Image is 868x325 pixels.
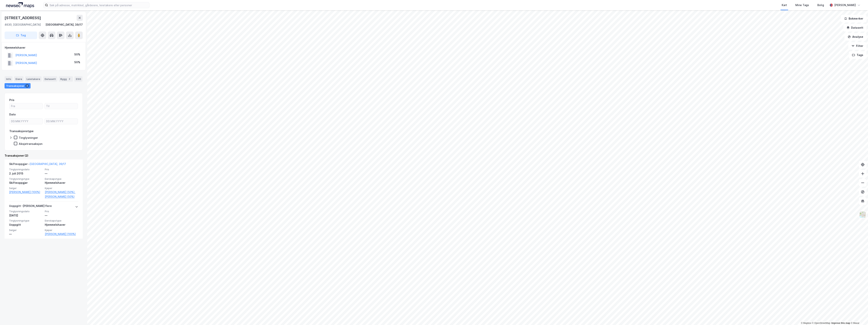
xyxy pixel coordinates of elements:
[9,210,42,213] span: Tinglysningsdato
[5,76,13,82] div: Info
[849,307,868,325] iframe: Chat Widget
[9,118,43,124] input: DD.MM.YYYY
[5,15,42,21] div: [STREET_ADDRESS]
[843,24,866,32] button: Datasett
[46,22,83,27] div: [GEOGRAPHIC_DATA], 39/17
[9,213,42,218] div: [DATE]
[59,76,73,82] div: Bygg
[9,222,42,227] div: Uoppgitt
[45,103,78,109] input: Til
[801,322,811,324] a: Mapbox
[9,219,42,222] span: Tinglysningstype
[795,3,809,7] div: Mine Tags
[849,51,866,59] button: Tags
[9,204,52,210] div: Uoppgitt - [PERSON_NAME] flere
[9,162,66,168] div: Skifteoppgjør -
[45,177,78,181] span: Eierskapstype
[9,103,43,109] input: Fra
[45,229,78,232] span: Kjøper
[74,52,80,57] div: 50%
[30,162,66,166] a: [GEOGRAPHIC_DATA], 39/17
[844,33,866,41] button: Analyse
[45,210,78,213] span: Pris
[45,168,78,171] span: Pris
[5,22,41,27] div: 4630, [GEOGRAPHIC_DATA]
[5,45,83,50] div: Hjemmelshaver
[45,181,78,185] div: Hjemmelshaver
[9,129,34,133] div: Transaksjonstype
[9,229,42,232] span: Selger
[834,3,856,7] div: [PERSON_NAME]
[9,232,42,236] div: —
[45,219,78,222] span: Eierskapstype
[5,153,83,158] div: Transaksjoner (2)
[74,60,80,65] div: 50%
[9,98,14,102] div: Pris
[14,76,24,82] div: Eiere
[9,187,42,190] span: Selger
[812,322,830,324] a: OpenStreetMap
[9,190,42,194] a: [PERSON_NAME] (100%)
[6,2,34,8] img: logo.a4113a55bc3d86da70a041830d287a7e.svg
[25,84,29,88] div: 2
[9,168,42,171] span: Tinglysningsdato
[5,83,31,88] div: Transaksjoner
[45,171,78,176] div: —
[68,77,71,81] div: 2
[45,213,78,218] div: —
[9,171,42,176] div: 2. juli 2015
[19,136,38,140] div: Tinglysninger
[841,15,866,22] button: Bokmerker
[45,118,78,124] input: DD.MM.YYYY
[817,3,824,7] div: Bolig
[9,112,16,117] div: Dato
[859,211,866,218] img: Z
[848,42,866,50] button: Filter
[25,76,42,82] div: Leietakere
[45,190,78,194] a: [PERSON_NAME] (50%),
[45,222,78,227] div: Hjemmelshaver
[831,322,850,324] a: Improve this map
[849,307,868,325] div: Kontrollprogram for chat
[5,32,37,39] button: Tag
[19,142,42,146] div: Aksjetransaksjon
[43,76,57,82] div: Datasett
[45,232,78,236] a: [PERSON_NAME] (100%)
[9,181,42,185] div: Skifteoppgjør
[45,194,78,199] a: [PERSON_NAME] (50%)
[782,3,787,7] div: Kart
[74,76,83,82] div: ESG
[45,187,78,190] span: Kjøper
[48,2,149,8] input: Søk på adresse, matrikkel, gårdeiere, leietakere eller personer
[9,177,42,181] span: Tinglysningstype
